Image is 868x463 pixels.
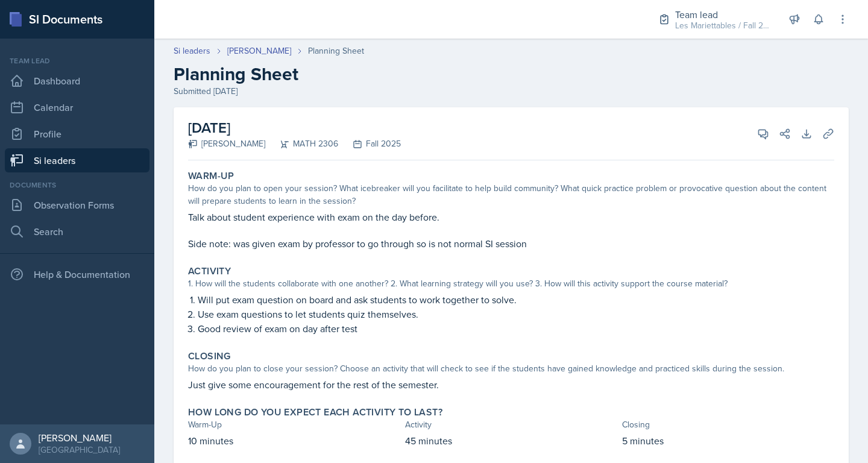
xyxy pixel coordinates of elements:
[622,433,834,448] p: 5 minutes
[675,7,772,22] div: Team lead
[188,418,400,431] div: Warm-Up
[5,193,149,217] a: Observation Forms
[308,45,364,57] div: Planning Sheet
[338,137,401,150] div: Fall 2025
[5,55,149,66] div: Team lead
[405,418,617,431] div: Activity
[188,277,834,290] div: 1. How will the students collaborate with one another? 2. What learning strategy will you use? 3....
[188,137,265,150] div: [PERSON_NAME]
[174,85,849,98] div: Submitted [DATE]
[188,210,834,224] p: Talk about student experience with exam on the day before.
[5,148,149,172] a: Si leaders
[188,265,231,277] label: Activity
[622,418,834,431] div: Closing
[198,292,834,307] p: Will put exam question on board and ask students to work together to solve.
[188,182,834,207] div: How do you plan to open your session? What icebreaker will you facilitate to help build community...
[5,95,149,119] a: Calendar
[198,321,834,336] p: Good review of exam on day after test
[675,19,772,32] div: Les Mariettables / Fall 2025
[405,433,617,448] p: 45 minutes
[198,307,834,321] p: Use exam questions to let students quiz themselves.
[188,170,234,182] label: Warm-Up
[39,444,120,456] div: [GEOGRAPHIC_DATA]
[174,63,849,85] h2: Planning Sheet
[5,69,149,93] a: Dashboard
[5,219,149,244] a: Search
[188,433,400,448] p: 10 minutes
[188,350,231,362] label: Closing
[5,122,149,146] a: Profile
[39,432,120,444] div: [PERSON_NAME]
[188,377,834,392] p: Just give some encouragement for the rest of the semester.
[188,236,834,251] p: Side note: was given exam by professor to go through so is not normal SI session
[5,180,149,191] div: Documents
[188,117,401,139] h2: [DATE]
[174,45,210,57] a: Si leaders
[188,406,442,418] label: How long do you expect each activity to last?
[227,45,291,57] a: [PERSON_NAME]
[5,262,149,286] div: Help & Documentation
[188,362,834,375] div: How do you plan to close your session? Choose an activity that will check to see if the students ...
[265,137,338,150] div: MATH 2306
